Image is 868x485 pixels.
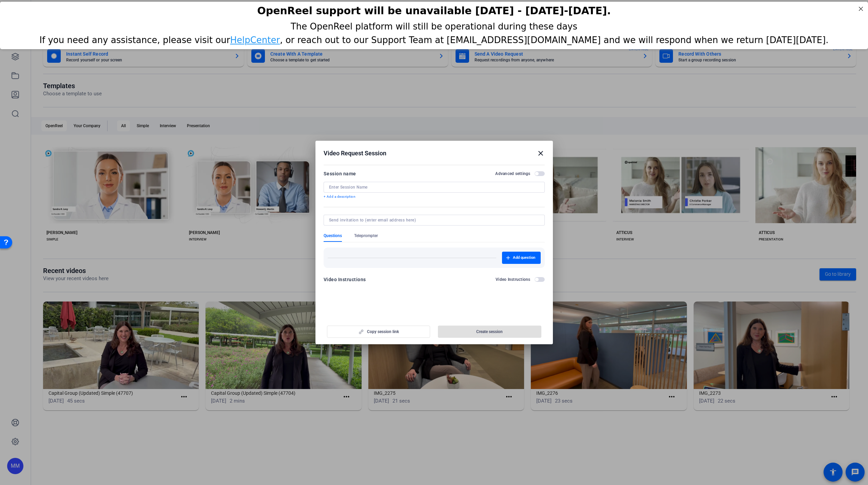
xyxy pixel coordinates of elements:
span: Add question [513,255,535,260]
p: + Add a description [324,194,545,199]
span: Teleprompter [354,233,378,238]
input: Enter Session Name [329,185,539,190]
h2: Advanced settings [495,171,530,176]
div: Close Step [856,3,865,12]
input: Send invitation to (enter email address here) [329,217,537,223]
h2: OpenReel support will be unavailable Thursday - Friday, October 16th-17th. [8,3,860,15]
a: HelpCenter [230,33,280,43]
mat-icon: close [537,149,545,157]
h2: Video Instructions [496,277,531,282]
div: Session name [324,170,356,178]
span: The OpenReel platform will still be operational during these days [291,20,577,30]
button: Add question [502,252,541,264]
span: If you need any assistance, please visit our , or reach out to our Support Team at [EMAIL_ADDRESS... [39,33,828,43]
div: Video Instructions [324,275,366,284]
div: Video Request Session [324,149,545,157]
span: Questions [324,233,342,238]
